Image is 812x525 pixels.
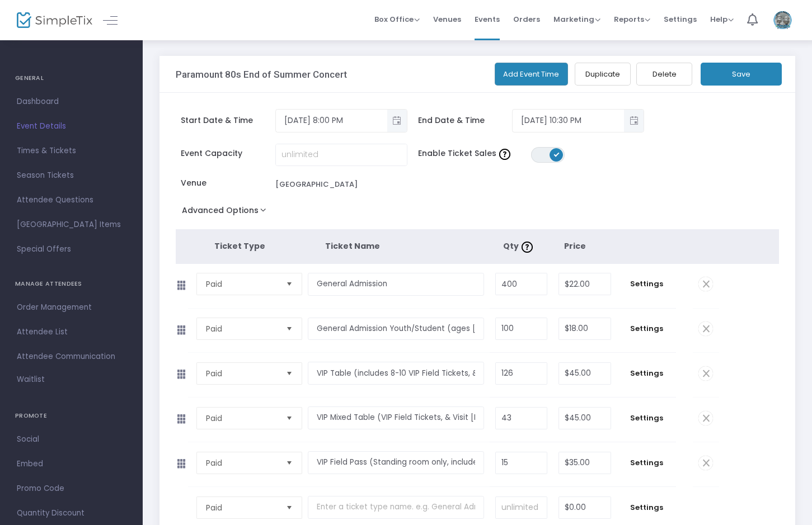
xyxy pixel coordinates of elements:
span: Enable Ticket Sales [418,148,531,159]
button: Advanced Options [176,202,277,223]
span: Attendee Communication [17,349,126,364]
button: Toggle popup [387,110,407,132]
input: Price [559,318,611,339]
input: unlimited [496,497,547,518]
input: Enter a ticket type name. e.g. General Admission [308,362,484,385]
span: Special Offers [17,242,126,257]
input: Price [559,273,611,295]
input: Enter a ticket type name. e.g. General Admission [308,273,484,296]
input: Enter a ticket type name. e.g. General Admission [308,451,484,474]
span: Help [710,14,734,25]
input: Price [559,408,611,429]
span: Settings [622,278,670,290]
button: Select [281,273,297,295]
span: Settings [622,502,670,513]
span: Settings [622,323,670,334]
input: Price [559,363,611,384]
button: Toggle popup [624,110,644,132]
span: Attendee Questions [17,193,126,207]
span: Times & Tickets [17,144,126,158]
span: Embed [17,457,126,471]
span: Qty [503,240,536,252]
input: Select date & time [276,111,387,130]
button: Select [281,318,297,339]
span: Season Tickets [17,168,126,183]
img: question-mark [499,149,510,160]
button: Duplicate [575,63,631,86]
span: Paid [206,457,277,469]
span: Paid [206,323,277,334]
button: Save [701,63,782,86]
button: Select [281,363,297,384]
span: Ticket Name [325,240,380,252]
input: unlimited [276,144,407,165]
span: Start Date & Time [181,115,275,126]
span: Attendee List [17,325,126,339]
span: Dashboard [17,94,126,109]
input: Enter a ticket type name. e.g. General Admission [308,318,484,340]
span: ON [554,152,560,157]
span: Settings [622,368,670,379]
span: Settings [622,413,670,424]
span: Settings [622,457,670,469]
input: Enter a ticket type name. e.g. General Admission [308,496,484,519]
img: question-mark [522,242,533,253]
span: Event Details [17,119,126,134]
button: Select [281,497,297,518]
h4: PROMOTE [15,405,128,427]
span: Marketing [553,14,600,25]
span: Box Office [374,14,420,25]
span: Ticket Type [214,240,265,252]
input: Enter a ticket type name. e.g. General Admission [308,406,484,429]
span: Venues [433,5,461,34]
span: [GEOGRAPHIC_DATA] Items [17,217,126,232]
span: Paid [206,278,277,290]
span: Event Capacity [181,148,275,159]
span: Paid [206,368,277,379]
span: Social [17,432,126,447]
span: Venue [181,177,275,189]
button: Add Event Time [495,63,569,86]
span: Promo Code [17,481,126,496]
div: [GEOGRAPHIC_DATA] [275,179,358,190]
span: Quantity Discount [17,506,126,521]
input: Price [559,497,611,518]
span: Settings [664,5,697,34]
span: Orders [513,5,540,34]
button: Delete [636,63,692,86]
span: Price [564,240,586,252]
span: Paid [206,502,277,513]
span: Reports [614,14,650,25]
span: Waitlist [17,374,45,385]
input: Price [559,452,611,474]
h4: GENERAL [15,67,128,89]
span: Paid [206,413,277,424]
h3: Paramount 80s End of Summer Concert [176,69,347,80]
span: End Date & Time [418,115,512,126]
button: Select [281,452,297,474]
input: Select date & time [513,111,624,130]
button: Select [281,408,297,429]
h4: MANAGE ATTENDEES [15,273,128,295]
span: Order Management [17,300,126,315]
span: Events [475,5,500,34]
